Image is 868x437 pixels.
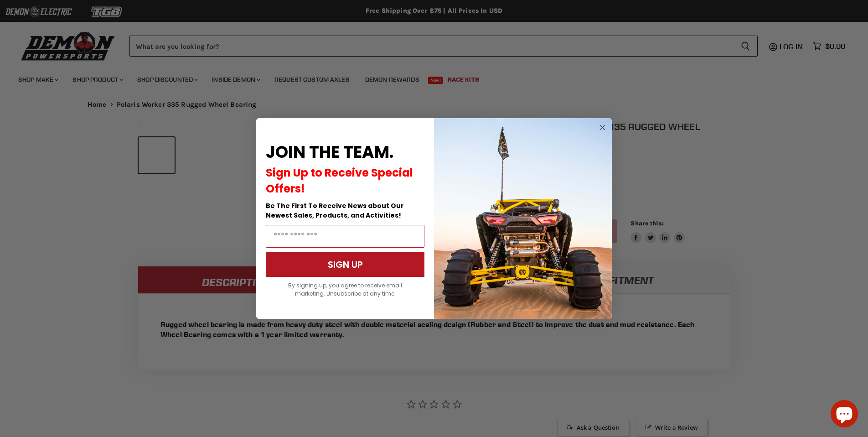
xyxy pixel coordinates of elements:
[266,165,413,196] span: Sign Up to Receive Special Offers!
[266,201,404,220] span: Be The First To Receive News about Our Newest Sales, Products, and Activities!
[266,252,424,277] button: SIGN UP
[597,122,608,133] button: Close dialog
[434,118,612,319] img: a9095488-b6e7-41ba-879d-588abfab540b.jpeg
[266,140,393,164] span: JOIN THE TEAM.
[828,400,861,430] inbox-online-store-chat: Shopify online store chat
[288,281,402,297] span: By signing up, you agree to receive email marketing. Unsubscribe at any time.
[266,225,424,248] input: Email Address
